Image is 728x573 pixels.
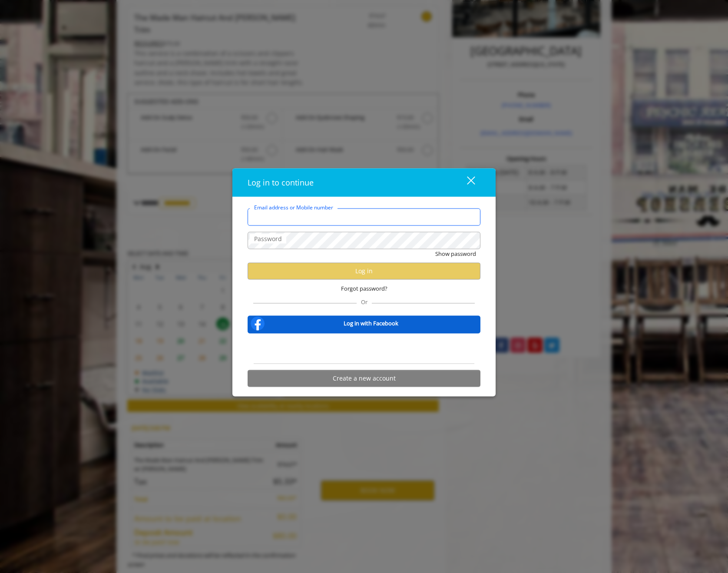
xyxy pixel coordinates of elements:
button: Create a new account [248,370,480,387]
input: Password [248,232,480,249]
label: Email address or Mobile number [250,203,338,212]
span: Forgot password? [341,284,387,293]
span: Log in to continue [248,177,314,188]
div: close dialog [457,176,474,189]
button: close dialog [451,173,480,191]
iframe: Sign in with Google Button [320,339,408,358]
button: Show password [435,249,476,258]
b: Log in with Facebook [344,319,398,328]
span: Or [357,298,372,305]
label: Password [250,234,286,244]
img: facebook-logo [249,315,266,332]
button: Log in [248,262,480,279]
div: Sign in with Google. Opens in new tab [324,339,404,358]
input: Email address or Mobile number [248,209,480,226]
